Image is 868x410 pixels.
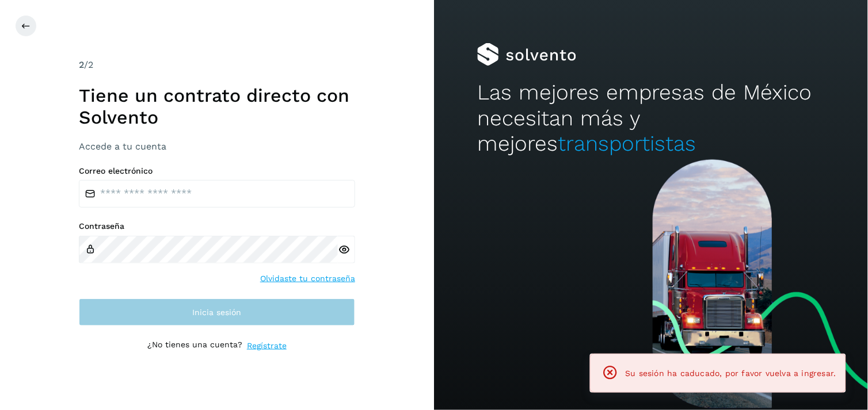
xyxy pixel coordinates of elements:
h3: Accede a tu cuenta [79,141,355,152]
label: Correo electrónico [79,166,355,176]
button: Inicia sesión [79,298,355,326]
span: Inicia sesión [193,308,242,316]
h1: Tiene un contrato directo con Solvento [79,85,355,129]
div: /2 [79,58,355,72]
a: Regístrate [247,340,287,352]
p: ¿No tienes una cuenta? [147,340,242,352]
label: Contraseña [79,221,355,231]
a: Olvidaste tu contraseña [260,273,355,285]
span: 2 [79,59,84,70]
span: Su sesión ha caducado, por favor vuelva a ingresar. [626,369,836,378]
span: transportistas [558,131,696,156]
h2: Las mejores empresas de México necesitan más y mejores [477,80,824,156]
